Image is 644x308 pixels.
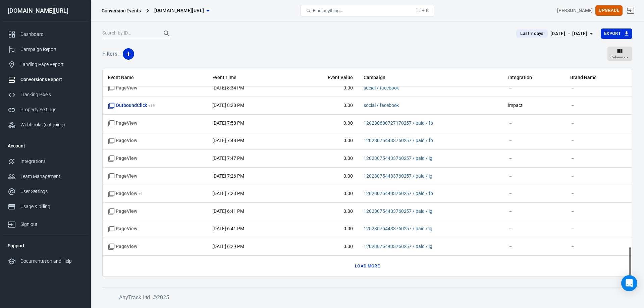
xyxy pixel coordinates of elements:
[148,103,155,108] sup: + 19
[570,208,627,215] span: －
[518,30,546,37] span: Last 7 days
[300,5,434,16] button: Find anything...⌘ + K
[212,138,244,143] time: 2025-08-07T19:48:18+06:00
[570,155,627,162] span: －
[364,74,458,81] span: Campaign
[20,76,83,83] div: Conversions Report
[108,102,155,109] span: OutboundClick
[595,5,623,16] button: Upgrade
[508,173,559,180] span: －
[508,102,559,109] span: impact
[2,42,88,57] a: Campaign Report
[364,243,432,250] span: 120230754433760257 / paid / ig
[103,69,632,276] div: scrollable content
[102,43,119,65] h5: Filters:
[299,173,353,180] span: 0.00
[20,61,83,68] div: Landing Page Report
[364,155,432,162] span: 120230754433760257 / paid / ig
[299,102,353,109] span: 0.00
[20,221,83,228] div: Sign out
[364,120,433,127] span: 120230680727170257 / paid / fb
[20,31,83,38] div: Dashboard
[2,117,88,132] a: Webhooks (outgoing)
[212,173,244,179] time: 2025-08-07T19:26:01+06:00
[299,137,353,144] span: 0.00
[416,8,429,13] div: ⌘ + K
[212,226,244,231] time: 2025-08-07T18:41:18+06:00
[2,138,88,154] li: Account
[2,57,88,72] a: Landing Page Report
[353,261,381,271] button: Load more
[108,85,137,91] span: Standard event name
[20,258,83,265] div: Documentation and Help
[570,120,627,127] span: －
[152,4,212,17] button: [DOMAIN_NAME][URL]
[212,156,244,161] time: 2025-08-07T19:47:07+06:00
[610,54,625,60] span: Columns
[364,120,433,126] a: 120230680727170257 / paid / fb
[139,191,143,196] sup: + 1
[570,137,627,144] span: －
[508,85,559,91] span: －
[20,173,83,180] div: Team Management
[119,293,622,302] h6: AnyTrack Ltd. © 2025
[570,243,627,250] span: －
[364,156,432,161] a: 120230754433760257 / paid / ig
[364,137,433,144] span: 120230754433760257 / paid / fb
[2,184,88,199] a: User Settings
[108,120,137,127] span: Standard event name
[364,85,399,91] span: social / facebook
[557,7,593,14] div: Account id: jpAhHtDX
[108,173,137,180] span: Standard event name
[570,85,627,91] span: －
[212,74,288,81] span: Event Time
[623,3,639,19] a: Sign out
[2,169,88,184] a: Team Management
[364,208,432,214] a: 120230754433760257 / paid / ig
[364,103,399,108] a: social / facebook
[108,208,137,215] span: Standard event name
[364,226,432,231] a: 120230754433760257 / paid / ig
[2,27,88,42] a: Dashboard
[364,85,399,90] a: social / facebook
[108,226,137,232] span: Standard event name
[299,190,353,197] span: 0.00
[508,243,559,250] span: －
[508,137,559,144] span: －
[299,208,353,215] span: 0.00
[508,226,559,232] span: －
[364,190,433,197] span: 120230754433760257 / paid / fb
[621,275,637,291] div: Open Intercom Messenger
[159,25,175,42] button: Search
[508,208,559,215] span: －
[154,6,204,15] span: gearlytix.com/simracing-fanatec
[20,121,83,128] div: Webhooks (outgoing)
[20,203,83,210] div: Usage & billing
[299,120,353,127] span: 0.00
[607,47,632,61] button: Columns
[212,191,244,196] time: 2025-08-07T19:23:07+06:00
[212,120,244,126] time: 2025-08-07T19:58:08+06:00
[108,243,137,250] span: Standard event name
[2,199,88,214] a: Usage & billing
[364,244,432,249] a: 120230754433760257 / paid / ig
[511,28,600,39] button: Last 7 days[DATE] － [DATE]
[212,208,244,214] time: 2025-08-07T18:41:27+06:00
[299,155,353,162] span: 0.00
[364,226,432,232] span: 120230754433760257 / paid / ig
[570,190,627,197] span: －
[2,8,88,14] div: [DOMAIN_NAME][URL]
[20,91,83,98] div: Tracking Pixels
[108,155,137,162] span: Standard event name
[570,226,627,232] span: －
[108,74,202,81] span: Event Name
[212,103,244,108] time: 2025-08-07T20:28:11+06:00
[2,214,88,232] a: Sign out
[364,173,432,180] span: 120230754433760257 / paid / ig
[550,29,587,38] div: [DATE] － [DATE]
[570,74,627,81] span: Brand Name
[2,87,88,102] a: Tracking Pixels
[108,190,143,197] span: PageView
[508,120,559,127] span: －
[102,29,156,38] input: Search by ID...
